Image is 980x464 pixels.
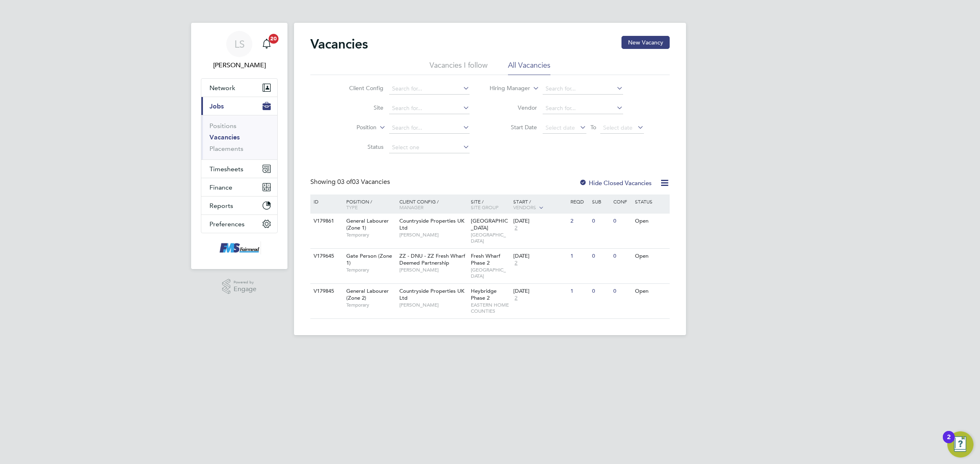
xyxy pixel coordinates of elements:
[234,279,256,286] span: Powered by
[513,218,566,225] div: [DATE]
[511,194,568,215] div: Start /
[218,241,261,254] img: f-mead-logo-retina.png
[201,197,277,214] button: Reports
[546,124,575,131] span: Select date
[399,204,423,210] span: Manager
[201,241,278,254] a: Go to home page
[483,84,530,93] label: Hiring Manager
[389,103,470,114] input: Search for...
[633,214,668,229] div: Open
[508,60,550,75] li: All Vacancies
[490,124,537,131] label: Start Date
[633,249,668,264] div: Open
[346,252,392,266] span: Gate Person (Zone 1)
[471,252,500,266] span: Fresh Wharf Phase 2
[346,217,389,231] span: General Labourer (Zone 1)
[590,214,611,229] div: 0
[603,124,633,131] span: Select date
[201,60,278,70] span: Lawrence Schott
[590,194,611,208] div: Sub
[399,302,467,308] span: [PERSON_NAME]
[310,36,368,52] h2: Vacancies
[346,204,358,210] span: Type
[513,288,566,295] div: [DATE]
[312,249,340,264] div: V179645
[209,133,240,141] a: Vacancies
[471,204,499,210] span: Site Group
[568,214,590,229] div: 2
[513,260,519,267] span: 2
[471,267,510,279] span: [GEOGRAPHIC_DATA]
[399,232,467,238] span: [PERSON_NAME]
[397,194,469,214] div: Client Config /
[633,284,668,299] div: Open
[340,194,397,214] div: Position /
[579,179,652,187] label: Hide Closed Vacancies
[513,253,566,260] div: [DATE]
[611,194,633,208] div: Conf
[469,194,512,214] div: Site /
[201,215,277,233] button: Preferences
[310,178,392,186] div: Showing
[471,302,510,314] span: EASTERN HOME COUNTIES
[611,214,633,229] div: 0
[209,122,236,130] a: Positions
[346,267,395,273] span: Temporary
[201,97,277,115] button: Jobs
[471,217,508,231] span: [GEOGRAPHIC_DATA]
[611,284,633,299] div: 0
[201,178,277,196] button: Finance
[201,79,277,97] button: Network
[947,431,973,457] button: Open Resource Center, 2 new notifications
[336,84,383,92] label: Client Config
[191,23,287,269] nav: Main navigation
[330,124,376,132] label: Position
[568,194,590,208] div: Reqd
[269,34,278,44] span: 20
[389,83,470,95] input: Search for...
[312,284,340,299] div: V179845
[513,225,519,232] span: 2
[258,31,275,57] a: 20
[513,204,536,210] span: Vendors
[201,115,277,159] div: Jobs
[399,287,464,301] span: Countryside Properties UK Ltd
[588,122,599,133] span: To
[947,437,951,448] div: 2
[621,36,670,49] button: New Vacancy
[513,295,519,302] span: 2
[389,142,470,153] input: Select one
[312,194,340,208] div: ID
[312,214,340,229] div: V179861
[209,165,243,173] span: Timesheets
[389,122,470,134] input: Search for...
[568,284,590,299] div: 1
[399,252,465,266] span: ZZ - DNU - ZZ Fresh Wharf Deemed Partnership
[209,145,243,152] a: Placements
[209,102,224,110] span: Jobs
[611,249,633,264] div: 0
[209,84,235,92] span: Network
[346,232,395,238] span: Temporary
[346,302,395,308] span: Temporary
[543,103,623,114] input: Search for...
[234,39,245,49] span: LS
[209,202,233,210] span: Reports
[209,220,245,228] span: Preferences
[337,178,352,186] span: 03 of
[568,249,590,264] div: 1
[209,183,232,191] span: Finance
[471,232,510,244] span: [GEOGRAPHIC_DATA]
[399,217,464,231] span: Countryside Properties UK Ltd
[336,104,383,111] label: Site
[201,31,278,70] a: LS[PERSON_NAME]
[337,178,390,186] span: 03 Vacancies
[590,284,611,299] div: 0
[633,194,668,208] div: Status
[201,160,277,178] button: Timesheets
[336,143,383,150] label: Status
[399,267,467,273] span: [PERSON_NAME]
[430,60,488,75] li: Vacancies I follow
[222,279,257,294] a: Powered byEngage
[543,83,623,95] input: Search for...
